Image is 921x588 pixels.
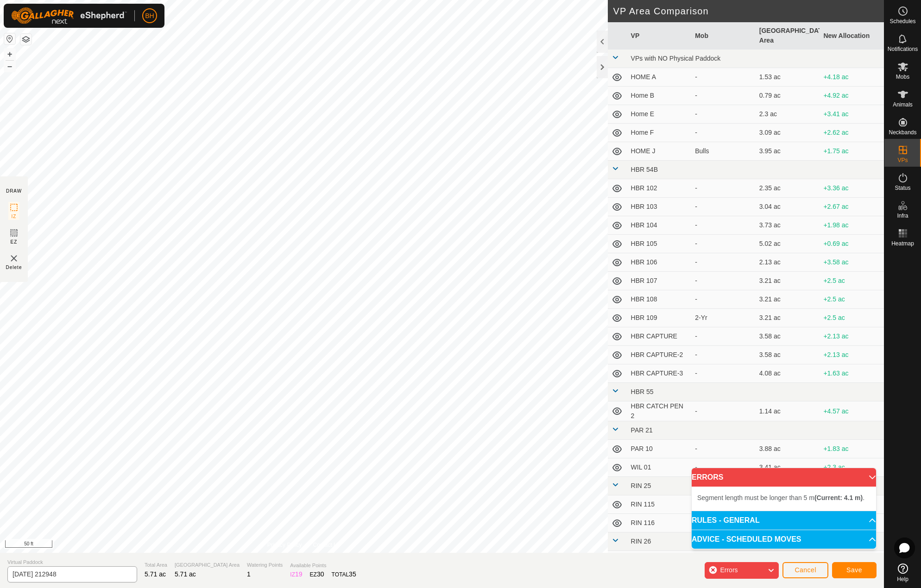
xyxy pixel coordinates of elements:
td: 1.14 ac [756,401,820,421]
th: New Allocation [820,22,884,50]
td: +1.75 ac [820,142,884,161]
td: RIN 100 [627,551,692,569]
td: RIN 116 [627,514,692,532]
div: - [695,350,752,360]
td: +2.67 ac [820,198,884,216]
div: - [695,332,752,341]
span: BH [145,11,154,21]
td: HBR CATCH PEN 2 [627,401,692,421]
div: - [695,257,752,267]
span: HBR 54B [631,166,658,173]
td: 4.08 ac [756,364,820,383]
td: 5.02 ac [756,235,820,253]
div: - [695,72,752,82]
span: Watering Points [247,561,283,569]
td: PAR 10 [627,440,692,458]
td: 3.95 ac [756,142,820,161]
td: 1.53 ac [756,68,820,87]
a: Privacy Policy [267,541,302,549]
td: HBR 107 [627,272,692,290]
td: +2.13 ac [820,327,884,346]
span: HBR 55 [631,388,654,395]
td: 3.21 ac [756,290,820,309]
td: HBR 103 [627,198,692,216]
span: Errors [720,566,738,574]
td: +1.83 ac [820,440,884,458]
img: VP [8,253,19,264]
span: ADVICE - SCHEDULED MOVES [692,536,801,543]
span: Infra [897,213,908,219]
span: Virtual Paddock [7,558,137,566]
p-accordion-header: RULES - GENERAL [692,511,876,530]
td: 4.1 ac [756,551,820,569]
td: 2.13 ac [756,253,820,272]
span: Cancel [795,566,816,574]
div: - [695,463,752,472]
img: Gallagher Logo [11,7,127,24]
td: +3.36 ac [820,179,884,198]
span: RIN 26 [631,538,651,545]
td: +4.57 ac [820,401,884,421]
a: Contact Us [313,541,340,549]
div: - [695,202,752,212]
td: +1.61 ac [820,551,884,569]
p-accordion-content: ERRORS [692,487,876,511]
span: VPs [897,157,908,163]
button: Map Layers [20,34,32,45]
div: - [695,239,752,249]
td: HOME A [627,68,692,87]
td: Home E [627,105,692,124]
button: + [4,49,15,60]
p-accordion-header: ADVICE - SCHEDULED MOVES [692,530,876,549]
td: +1.98 ac [820,216,884,235]
div: - [695,91,752,100]
td: 3.04 ac [756,198,820,216]
button: Save [832,562,877,578]
th: VP [627,22,692,50]
div: - [695,220,752,230]
span: Neckbands [889,130,916,135]
span: ERRORS [692,474,723,481]
td: +2.5 ac [820,272,884,290]
span: Animals [893,102,913,107]
td: HOME J [627,142,692,161]
td: +2.3 ac [820,458,884,477]
div: - [695,128,752,138]
td: HBR 102 [627,179,692,198]
button: – [4,61,15,72]
div: - [695,369,752,378]
span: 30 [317,570,324,578]
span: Help [897,576,908,582]
div: EZ [310,569,324,579]
span: [GEOGRAPHIC_DATA] Area [175,561,240,569]
td: 0.79 ac [756,87,820,105]
div: DRAW [6,188,22,194]
td: RIN 115 [627,495,692,514]
td: 2.3 ac [756,105,820,124]
td: HBR 105 [627,235,692,253]
td: +2.62 ac [820,124,884,142]
td: 3.58 ac [756,327,820,346]
button: Cancel [782,562,828,578]
td: +3.58 ac [820,253,884,272]
td: +1.63 ac [820,364,884,383]
td: HBR CAPTURE-3 [627,364,692,383]
span: 19 [295,570,303,578]
span: Segment length must be longer than 5 m . [697,494,864,501]
span: Status [895,185,910,191]
span: Save [846,566,862,574]
span: Mobs [896,74,909,80]
td: 3.73 ac [756,216,820,235]
span: RULES - GENERAL [692,517,760,524]
td: 3.21 ac [756,272,820,290]
span: Notifications [888,46,918,52]
div: - [695,276,752,286]
div: 2-Yr [695,313,752,323]
td: 2.35 ac [756,179,820,198]
td: +2.13 ac [820,346,884,364]
span: IZ [12,213,17,220]
span: Heatmap [891,241,914,246]
a: Help [884,560,921,586]
td: Home B [627,87,692,105]
span: VPs with NO Physical Paddock [631,55,721,62]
